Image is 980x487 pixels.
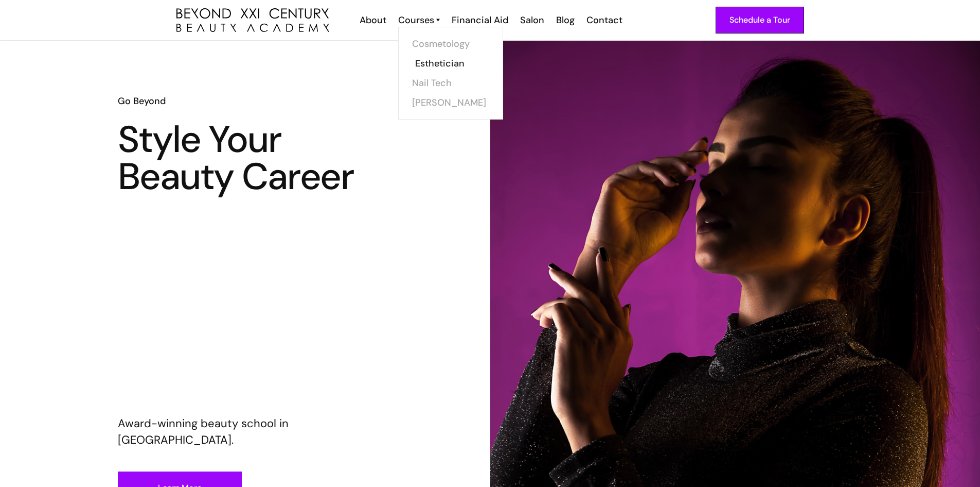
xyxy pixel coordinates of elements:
[716,7,804,33] a: Schedule a Tour
[412,93,489,112] a: [PERSON_NAME]
[556,13,575,27] div: Blog
[398,13,434,27] div: Courses
[412,73,489,93] a: Nail Tech
[360,13,386,27] div: About
[353,13,391,27] a: About
[415,54,492,73] a: Esthetician
[118,415,372,448] p: Award-winning beauty school in [GEOGRAPHIC_DATA].
[176,8,329,32] a: home
[398,13,440,27] a: Courses
[586,13,622,27] div: Contact
[398,27,503,120] nav: Courses
[452,13,508,27] div: Financial Aid
[580,13,628,27] a: Contact
[445,13,513,27] a: Financial Aid
[176,8,329,32] img: beyond 21st century beauty academy logo
[118,121,372,195] h1: Style Your Beauty Career
[729,13,790,27] div: Schedule a Tour
[118,94,372,108] h6: Go Beyond
[520,13,544,27] div: Salon
[549,13,580,27] a: Blog
[412,34,489,54] a: Cosmetology
[513,13,549,27] a: Salon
